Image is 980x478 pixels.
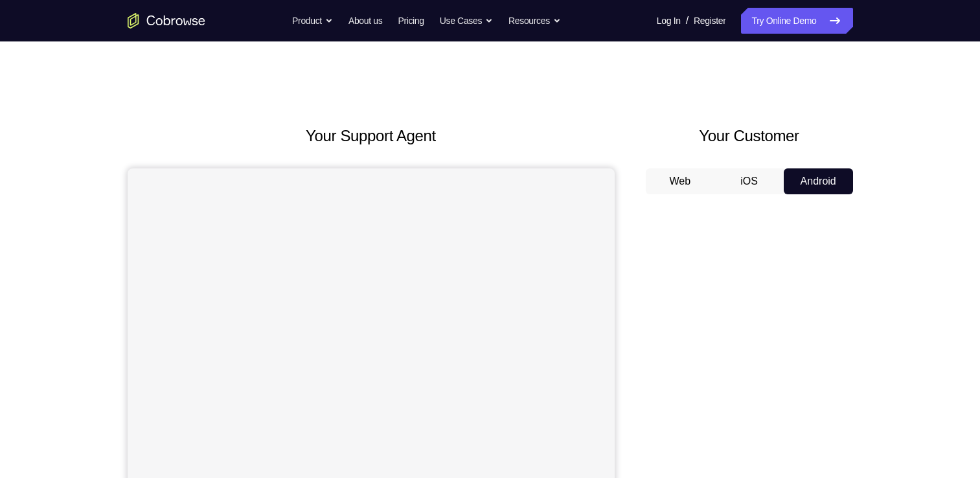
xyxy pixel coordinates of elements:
[694,8,725,34] a: Register
[741,8,852,34] a: Try Online Demo
[128,13,205,28] a: Go to the home page
[348,8,382,34] a: About us
[714,168,784,194] button: iOS
[646,168,715,194] button: Web
[508,8,561,34] button: Resources
[128,124,615,148] h2: Your Support Agent
[646,124,853,148] h2: Your Customer
[657,8,681,34] a: Log In
[292,8,333,34] button: Product
[440,8,493,34] button: Use Cases
[686,13,689,28] span: /
[784,168,853,194] button: Android
[398,8,424,34] a: Pricing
